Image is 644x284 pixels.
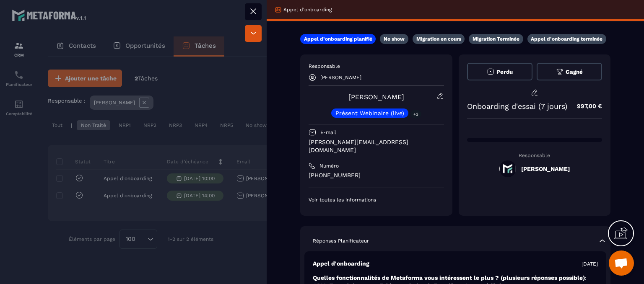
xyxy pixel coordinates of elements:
[566,69,583,75] span: Gagné
[348,93,404,101] a: [PERSON_NAME]
[313,260,369,268] p: Appel d'onboarding
[467,152,602,158] p: Responsable
[309,138,444,154] p: [PERSON_NAME][EMAIL_ADDRESS][DOMAIN_NAME]
[531,36,602,42] p: Appel d’onboarding terminée
[416,36,461,42] p: Migration en cours
[309,196,444,203] p: Voir toutes les informations
[283,6,332,13] p: Appel d'onboarding
[410,110,421,119] p: +3
[467,63,532,80] button: Perdu
[320,129,336,136] p: E-mail
[309,171,444,179] p: [PHONE_NUMBER]
[384,36,405,42] p: No show
[496,69,513,75] span: Perdu
[304,36,372,42] p: Appel d’onboarding planifié
[609,250,634,276] div: Ouvrir le chat
[473,36,519,42] p: Migration Terminée
[309,63,444,70] p: Responsable
[335,110,404,116] p: Présent Webinaire (live)
[313,238,369,244] p: Réponses Planificateur
[521,165,570,172] h5: [PERSON_NAME]
[582,261,598,267] p: [DATE]
[320,75,361,80] p: [PERSON_NAME]
[467,102,567,111] p: Onboarding d'essai (7 jours)
[569,98,602,114] p: 997,00 €
[319,163,339,169] p: Numéro
[537,63,602,80] button: Gagné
